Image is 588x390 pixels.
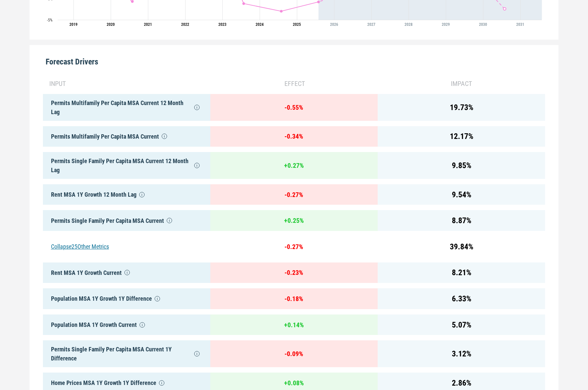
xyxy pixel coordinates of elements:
text: -5% [47,18,53,22]
div: 6.33 % [378,288,545,309]
div: impact [378,79,545,89]
div: Permits Single Family Per Capita MSA Current [43,210,210,231]
div: Permits Single Family Per Capita MSA Current 1Y Difference [43,340,210,367]
div: 8.87 % [378,210,545,231]
div: effect [210,79,378,89]
div: - 0.55 % [210,94,378,121]
tspan: 2030 [479,22,487,27]
div: Permits Single Family Per Capita MSA Current 12 Month Lag [43,152,210,179]
div: - 0.23 % [210,262,378,283]
div: 8.21 % [378,262,545,283]
div: 19.73 % [378,94,545,121]
tspan: 2020 [107,22,115,27]
div: Collapse 25 Other Metrics [43,236,210,257]
tspan: 2026 [330,22,338,27]
div: 5.07 % [378,314,545,335]
path: Monday, 29 Jul, 20:00, -2.97. Charlotte-Concord-Gastonia, NC-SC. [280,10,282,13]
div: 39.84 % [378,236,545,257]
tspan: 2021 [144,22,152,27]
div: Population MSA 1Y Growth Current [43,314,210,335]
tspan: 2024 [256,22,264,27]
tspan: 2027 [367,22,375,27]
div: - 0.27 % [210,236,378,257]
div: + 0.25 % [210,210,378,231]
div: - 0.27 % [210,184,378,205]
tspan: 2029 [442,22,450,27]
tspan: 2031 [516,22,524,27]
div: - 0.34 % [210,126,378,147]
div: - 0.18 % [210,288,378,309]
tspan: 2025 [293,22,301,27]
path: Saturday, 29 Jul, 20:00, -1.14. Charlotte-Concord-Gastonia, NC-SC. [242,2,245,5]
tspan: 2022 [181,22,189,27]
tspan: 2023 [218,22,226,27]
div: Rent MSA 1Y Growth 12 Month Lag [43,184,210,205]
tspan: 2019 [69,22,77,27]
div: input [48,79,210,89]
path: Monday, 29 Jul, 20:00, -2.39. Charlotte-Concord-Gastonia, NC-SC. [503,7,506,10]
div: Permits Multifamily Per Capita MSA Current 12 Month Lag [43,94,210,121]
div: 9.85 % [378,152,545,179]
div: Forecast Drivers [43,45,545,73]
div: - 0.09 % [210,340,378,367]
div: + 0.27 % [210,152,378,179]
div: 12.17 % [378,126,545,147]
div: Rent MSA 1Y Growth Current [43,262,210,283]
tspan: 2028 [405,22,413,27]
div: + 0.14 % [210,314,378,335]
div: 3.12 % [378,340,545,367]
div: Permits Multifamily Per Capita MSA Current [43,126,210,147]
div: Population MSA 1Y Growth 1Y Difference [43,288,210,309]
div: 9.54 % [378,184,545,205]
path: Tuesday, 29 Jul, 20:00, -0.74. Charlotte-Concord-Gastonia, NC-SC. [317,1,320,3]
